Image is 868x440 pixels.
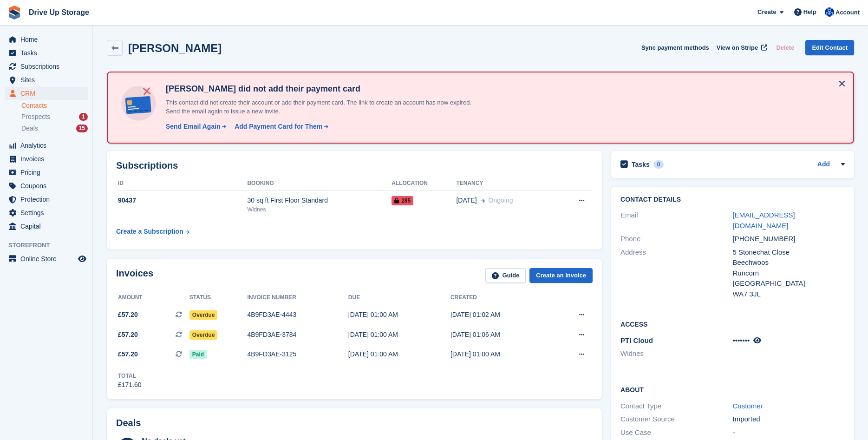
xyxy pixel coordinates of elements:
h2: About [620,385,845,394]
a: menu [5,166,88,179]
img: Widnes Team [825,7,834,17]
th: Amount [116,290,189,305]
div: Total [118,372,142,380]
th: Invoice number [247,290,348,305]
span: [DATE] [456,196,476,205]
a: Preview store [77,253,88,264]
span: Analytics [20,139,76,152]
div: Customer Source [620,414,732,425]
div: Create a Subscription [116,227,183,236]
div: [DATE] 01:00 AM [348,310,450,320]
h2: [PERSON_NAME] [128,42,222,54]
a: View on Stripe [713,40,769,55]
div: Imported [733,414,845,425]
a: menu [5,33,88,46]
div: 5 Stonechat Close [733,247,845,258]
a: menu [5,152,88,165]
span: Storefront [8,241,92,250]
span: Protection [20,193,76,206]
div: [DATE] 01:00 AM [348,349,450,359]
a: menu [5,60,88,73]
h2: Tasks [632,160,650,169]
div: WA7 3JL [733,289,845,300]
div: [DATE] 01:06 AM [450,330,553,340]
h2: Subscriptions [116,160,593,171]
div: [GEOGRAPHIC_DATA] [733,278,845,289]
th: Created [450,290,553,305]
div: Use Case [620,427,732,438]
div: Phone [620,234,732,244]
div: 4B9FD3AE-3125 [247,349,348,359]
a: Customer [733,402,763,410]
span: Ongoing [489,197,513,204]
span: Sites [20,73,76,86]
h2: Deals [116,418,141,428]
th: Due [348,290,450,305]
button: Sync payment methods [641,40,709,55]
div: Email [620,210,732,231]
th: ID [116,176,247,191]
span: Subscriptions [20,60,76,73]
a: menu [5,87,88,100]
span: Online Store [20,252,76,265]
div: 90437 [116,196,247,205]
a: menu [5,179,88,192]
span: £57.20 [118,349,138,359]
a: Add [817,159,830,170]
div: [DATE] 01:00 AM [348,330,450,340]
h4: [PERSON_NAME] did not add their payment card [162,84,487,94]
div: Add Payment Card for Them [235,122,322,131]
a: menu [5,193,88,206]
a: menu [5,220,88,233]
div: 0 [653,160,664,169]
span: Overdue [189,310,218,320]
div: 1 [79,113,88,121]
th: Allocation [392,176,456,191]
span: View on Stripe [717,43,758,53]
a: Drive Up Storage [25,5,93,20]
li: Widnes [620,348,732,359]
div: Contact Type [620,401,732,412]
a: menu [5,46,88,59]
span: Invoices [20,152,76,165]
button: Delete [772,40,798,55]
img: stora-icon-8386f47178a22dfd0bd8f6a31ec36ba5ce8667c1dd55bd0f319d3a0aa187defe.svg [7,6,21,20]
div: 15 [76,125,88,132]
div: Runcorn [733,268,845,279]
div: [PHONE_NUMBER] [733,234,845,244]
span: Account [835,8,860,17]
div: Beechwoos [733,257,845,268]
span: Coupons [20,179,76,192]
a: Prospects 1 [21,112,88,122]
span: £57.20 [118,330,138,340]
h2: Invoices [116,268,153,283]
span: Tasks [20,46,76,59]
div: Widnes [247,205,392,214]
a: menu [5,252,88,265]
a: Contacts [21,101,88,110]
span: Paid [189,350,207,359]
th: Tenancy [456,176,558,191]
span: Deals [21,124,38,133]
span: £57.20 [118,310,138,320]
div: [DATE] 01:02 AM [450,310,553,320]
span: Home [20,33,76,46]
div: Address [620,247,732,300]
span: 285 [392,196,413,205]
div: 4B9FD3AE-3784 [247,330,348,340]
span: Capital [20,220,76,233]
span: Help [803,7,816,17]
th: Status [189,290,248,305]
div: Send Email Again [166,122,221,131]
div: [DATE] 01:00 AM [450,349,553,359]
img: no-card-linked-e7822e413c904bf8b177c4d89f31251c4716f9871600ec3ca5bfc59e148c83f4.svg [119,84,158,123]
p: This contact did not create their account or add their payment card. The link to create an accoun... [162,98,487,116]
span: CRM [20,87,76,100]
span: ••••••• [733,336,750,344]
h2: Access [620,319,845,328]
span: Create [757,7,776,17]
a: menu [5,73,88,86]
h2: Contact Details [620,196,845,204]
a: Add Payment Card for Them [231,122,329,131]
a: Guide [485,268,526,283]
